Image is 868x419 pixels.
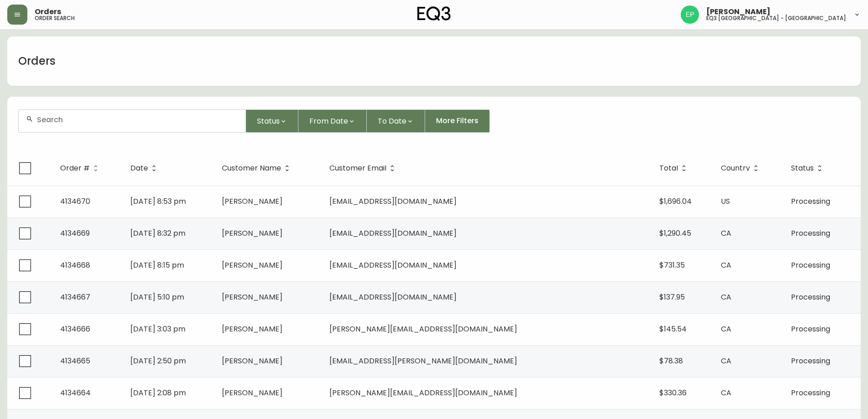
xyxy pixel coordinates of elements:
[659,388,687,398] span: $330.36
[35,8,61,16] span: Orders
[721,228,731,238] span: CA
[222,166,281,171] span: Customer Name
[425,109,490,133] button: More Filters
[721,164,762,172] span: Country
[329,164,398,172] span: Customer Email
[60,388,91,398] span: 4134664
[706,16,846,21] h5: eq3 [GEOGRAPHIC_DATA] - [GEOGRAPHIC_DATA]
[791,356,830,366] span: Processing
[721,196,730,207] span: US
[721,166,750,171] span: Country
[130,356,186,366] span: [DATE] 2:50 pm
[60,260,90,270] span: 4134668
[246,109,298,133] button: Status
[222,164,293,172] span: Customer Name
[721,388,731,398] span: CA
[309,115,348,127] span: From Date
[130,260,184,270] span: [DATE] 8:15 pm
[791,292,830,302] span: Processing
[791,164,826,172] span: Status
[130,166,148,171] span: Date
[681,5,699,24] img: edb0eb29d4ff191ed42d19acdf48d771
[60,228,90,238] span: 4134669
[35,16,75,21] h5: order search
[329,166,386,171] span: Customer Email
[367,109,425,133] button: To Date
[130,228,185,238] span: [DATE] 8:32 pm
[130,324,185,334] span: [DATE] 3:03 pm
[329,388,517,398] span: [PERSON_NAME][EMAIL_ADDRESS][DOMAIN_NAME]
[791,166,814,171] span: Status
[659,324,687,334] span: $145.54
[436,116,478,126] span: More Filters
[60,324,90,334] span: 4134666
[60,356,90,366] span: 4134665
[222,228,282,238] span: [PERSON_NAME]
[791,228,830,238] span: Processing
[329,228,457,238] span: [EMAIL_ADDRESS][DOMAIN_NAME]
[60,164,102,172] span: Order #
[222,260,282,270] span: [PERSON_NAME]
[329,324,517,334] span: [PERSON_NAME][EMAIL_ADDRESS][DOMAIN_NAME]
[329,260,457,270] span: [EMAIL_ADDRESS][DOMAIN_NAME]
[60,292,90,302] span: 4134667
[659,166,678,171] span: Total
[222,356,282,366] span: [PERSON_NAME]
[721,356,731,366] span: CA
[659,164,690,172] span: Total
[222,324,282,334] span: [PERSON_NAME]
[222,196,282,207] span: [PERSON_NAME]
[130,164,160,172] span: Date
[130,388,186,398] span: [DATE] 2:08 pm
[791,388,830,398] span: Processing
[257,115,280,127] span: Status
[721,324,731,334] span: CA
[60,166,90,171] span: Order #
[130,292,184,302] span: [DATE] 5:10 pm
[659,292,685,302] span: $137.95
[329,356,517,366] span: [EMAIL_ADDRESS][PERSON_NAME][DOMAIN_NAME]
[721,292,731,302] span: CA
[791,196,830,207] span: Processing
[659,356,683,366] span: $78.38
[130,196,186,207] span: [DATE] 8:53 pm
[222,388,282,398] span: [PERSON_NAME]
[18,53,56,69] h1: Orders
[721,260,731,270] span: CA
[37,115,238,124] input: Search
[659,260,685,270] span: $731.35
[329,292,457,302] span: [EMAIL_ADDRESS][DOMAIN_NAME]
[659,228,691,238] span: $1,290.45
[659,196,692,207] span: $1,696.04
[791,324,830,334] span: Processing
[60,196,90,207] span: 4134670
[417,6,451,21] img: logo
[706,8,770,16] span: [PERSON_NAME]
[298,109,367,133] button: From Date
[791,260,830,270] span: Processing
[329,196,457,207] span: [EMAIL_ADDRESS][DOMAIN_NAME]
[222,292,282,302] span: [PERSON_NAME]
[378,115,406,127] span: To Date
